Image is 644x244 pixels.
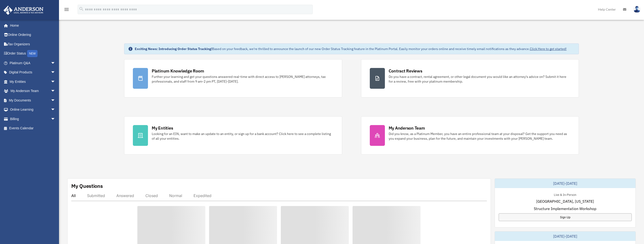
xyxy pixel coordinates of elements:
div: [DATE]-[DATE] [495,231,636,241]
a: Online Learningarrow_drop_down [3,105,63,114]
div: Answered [116,193,134,198]
span: arrow_drop_down [51,105,60,115]
img: Anderson Advisors Platinum Portal [2,6,45,15]
div: Do you have a contract, rental agreement, or other legal document you would like an attorney's ad... [389,74,570,84]
a: Home [3,21,60,30]
a: Contract Reviews Do you have a contract, rental agreement, or other legal document you would like... [361,59,579,97]
a: Click Here to get started! [530,47,567,51]
div: Looking for an EIN, want to make an update to an entity, or sign up for a bank account? Click her... [152,131,333,141]
strong: Exciting News: Introducing Order Status Tracking! [135,47,212,51]
span: arrow_drop_down [51,68,60,77]
div: [DATE]-[DATE] [495,179,636,188]
a: Platinum Q&Aarrow_drop_down [3,58,63,68]
span: arrow_drop_down [51,86,60,96]
div: NEW [27,50,38,57]
a: menu [64,8,69,12]
div: Contract Reviews [389,68,422,74]
div: Further your learning and get your questions answered real-time with direct access to [PERSON_NAM... [152,74,333,84]
a: Tax Organizers [3,39,63,49]
a: My Documentsarrow_drop_down [3,96,63,105]
a: Sign Up [499,213,632,221]
div: Live & In-Person [550,192,580,197]
div: My Anderson Team [389,125,425,131]
span: arrow_drop_down [51,58,60,68]
a: My Anderson Teamarrow_drop_down [3,86,63,96]
i: search [79,6,84,12]
div: Expedited [194,193,211,198]
div: Did you know, as a Platinum Member, you have an entire professional team at your disposal? Get th... [389,131,570,141]
a: My Entitiesarrow_drop_down [3,77,63,86]
span: Structure Implementation Workshop [534,206,596,211]
span: arrow_drop_down [51,114,60,124]
a: Online Ordering [3,30,63,40]
div: Normal [169,193,182,198]
span: arrow_drop_down [51,96,60,105]
a: Order StatusNEW [3,49,63,59]
div: My Entities [152,125,173,131]
a: Platinum Knowledge Room Further your learning and get your questions answered real-time with dire... [124,59,342,97]
div: Submitted [87,193,105,198]
div: Based on your feedback, we're thrilled to announce the launch of our new Order Status Tracking fe... [135,46,567,51]
span: [GEOGRAPHIC_DATA], [US_STATE] [536,198,594,204]
a: My Entities Looking for an EIN, want to make an update to an entity, or sign up for a bank accoun... [124,116,342,155]
a: Billingarrow_drop_down [3,114,63,124]
div: Closed [145,193,158,198]
a: Digital Productsarrow_drop_down [3,68,63,77]
span: arrow_drop_down [51,77,60,87]
i: menu [64,7,69,12]
a: My Anderson Team Did you know, as a Platinum Member, you have an entire professional team at your... [361,116,579,155]
div: All [71,193,76,198]
img: User Pic [633,6,640,13]
div: My Questions [71,182,103,189]
div: Platinum Knowledge Room [152,68,204,74]
a: Events Calendar [3,124,63,133]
